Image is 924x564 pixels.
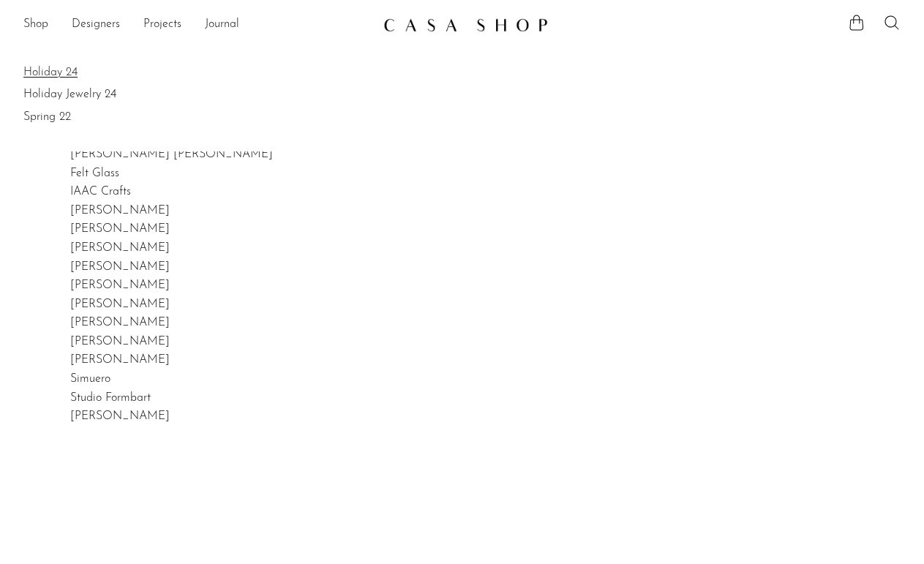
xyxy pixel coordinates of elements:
[70,168,119,179] a: Felt Glass
[70,186,131,198] a: IAAC Crafts
[70,354,170,366] a: [PERSON_NAME]
[23,15,48,34] a: Shop
[72,15,120,34] a: Designers
[70,336,170,347] a: [PERSON_NAME]
[23,64,901,80] a: Holiday 24
[70,242,170,254] a: [PERSON_NAME]
[70,410,170,422] a: [PERSON_NAME]
[23,86,901,102] a: Holiday Jewelry 24
[70,261,170,273] a: [PERSON_NAME]
[23,12,372,37] ul: NEW HEADER MENU
[70,148,273,160] a: [PERSON_NAME] [PERSON_NAME]
[70,223,170,235] a: [PERSON_NAME]
[23,12,372,37] nav: Desktop navigation
[70,392,151,404] a: Studio Formbart
[70,317,170,328] a: [PERSON_NAME]
[70,298,170,310] a: [PERSON_NAME]
[23,109,901,125] a: Spring 22
[143,15,181,34] a: Projects
[70,373,110,385] a: Simuero
[70,205,170,217] a: [PERSON_NAME]
[70,279,170,291] a: [PERSON_NAME]
[205,15,239,34] a: Journal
